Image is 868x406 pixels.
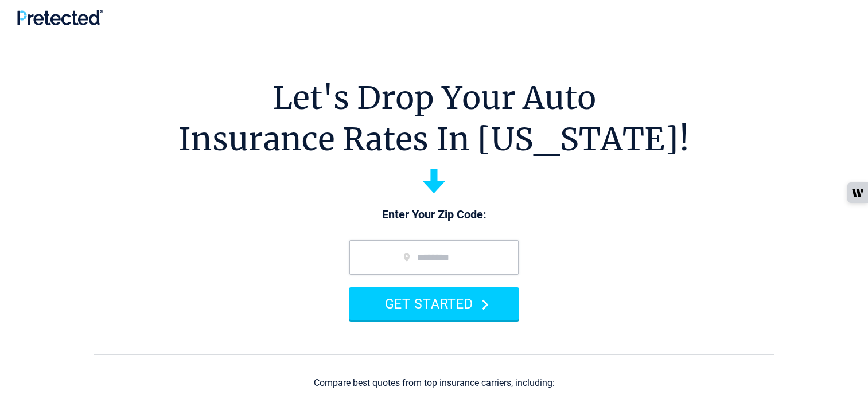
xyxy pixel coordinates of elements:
[349,287,519,320] button: GET STARTED
[338,207,530,223] p: Enter Your Zip Code:
[314,378,555,388] div: Compare best quotes from top insurance carriers, including:
[178,77,690,160] h1: Let's Drop Your Auto Insurance Rates In [US_STATE]!
[349,240,519,275] input: zip code
[17,10,103,25] img: Pretected Logo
